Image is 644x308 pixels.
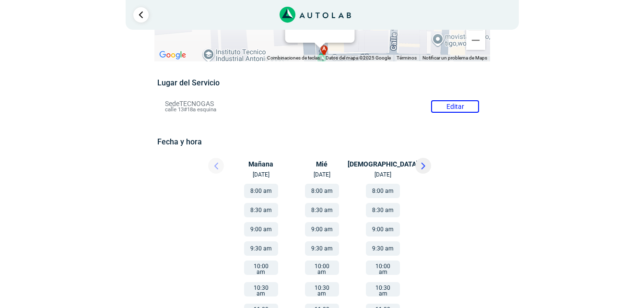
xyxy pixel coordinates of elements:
[466,31,485,50] button: Reducir
[326,55,391,60] span: Datos del mapa ©2025 Google
[366,184,400,198] button: 8:00 am
[244,222,278,237] button: 9:00 am
[305,203,339,217] button: 8:30 am
[366,282,400,296] button: 10:30 am
[244,261,278,275] button: 10:00 am
[244,282,278,296] button: 10:30 am
[328,11,351,34] button: Cerrar
[157,49,188,61] a: Abre esta zona en Google Maps (se abre en una nueva ventana)
[157,78,487,87] h5: Lugar del Servicio
[305,241,339,256] button: 9:30 am
[133,7,149,23] a: Ir al paso anterior
[422,55,487,60] a: Notificar un problema de Maps
[366,241,400,256] button: 9:30 am
[157,49,188,61] img: Google
[305,222,339,237] button: 9:00 am
[291,36,349,51] div: calle 13#18a esquina
[366,222,400,237] button: 9:00 am
[280,10,351,19] a: Link al sitio de autolab
[366,203,400,217] button: 8:30 am
[366,261,400,275] button: 10:00 am
[305,261,339,275] button: 10:00 am
[322,45,326,53] span: a
[397,55,417,60] a: Términos (se abre en una nueva pestaña)
[244,203,278,217] button: 8:30 am
[244,184,278,198] button: 8:00 am
[291,36,322,44] b: TECNOGAS
[157,137,487,146] h5: Fecha y hora
[244,241,278,256] button: 9:30 am
[305,282,339,296] button: 10:30 am
[305,184,339,198] button: 8:00 am
[267,55,320,61] button: Combinaciones de teclas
